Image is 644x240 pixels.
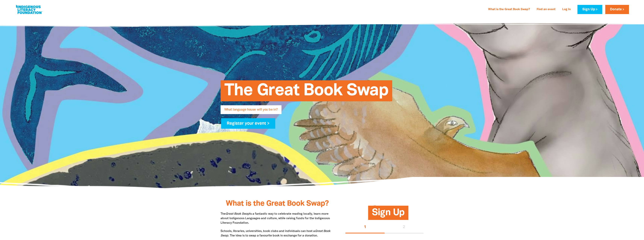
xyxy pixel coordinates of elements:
[226,213,250,215] em: Great Book Swap
[221,118,275,129] a: Register your event >
[605,5,629,14] a: Donate
[372,208,405,220] span: Sign Up
[345,221,385,233] button: Stage 1
[221,230,330,237] em: Great Book Swap
[224,108,278,114] span: What language house will you be in?
[226,200,329,207] span: What is the Great Book Swap?
[486,7,532,13] a: What is the Great Book Swap?
[224,83,388,101] span: The Great Book Swap
[560,7,573,13] a: Log In
[577,5,602,14] a: Sign Up
[221,212,334,225] p: The is a fantastic way to celebrate reading locally, learn more about Indigenous Languages and cu...
[534,7,558,13] a: Find an event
